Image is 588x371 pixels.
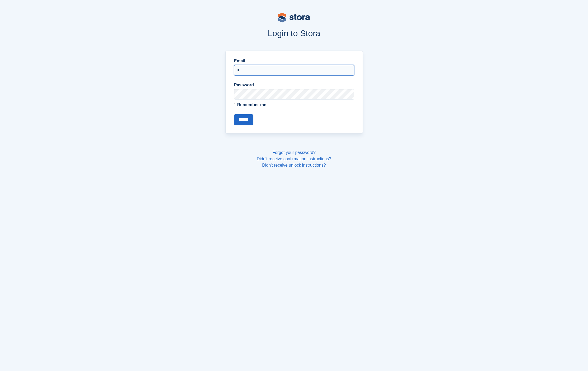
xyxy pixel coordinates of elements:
label: Remember me [234,102,354,108]
label: Email [234,58,354,64]
input: Remember me [234,103,237,106]
a: Forgot your password? [272,150,316,155]
a: Didn't receive unlock instructions? [262,163,326,167]
img: stora-logo-53a41332b3708ae10de48c4981b4e9114cc0af31d8433b30ea865607fb682f29.svg [278,13,310,22]
h1: Login to Stora [125,29,463,38]
label: Password [234,82,354,88]
a: Didn't receive confirmation instructions? [257,157,331,161]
